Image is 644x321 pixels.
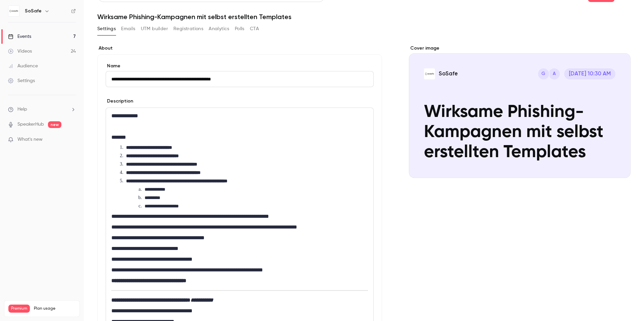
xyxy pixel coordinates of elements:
[68,137,76,143] iframe: Noticeable Trigger
[8,63,38,69] div: Audience
[250,23,259,34] button: CTA
[17,106,27,113] span: Help
[235,23,245,34] button: Polls
[8,33,31,40] div: Events
[409,45,631,178] section: Cover image
[141,23,168,34] button: UTM builder
[97,45,382,52] label: About
[8,48,32,55] div: Videos
[8,106,76,113] li: help-dropdown-opener
[209,23,229,34] button: Analytics
[106,63,374,69] label: Name
[8,305,30,313] span: Premium
[17,136,43,143] span: What's new
[173,23,203,34] button: Registrations
[8,77,35,84] div: Settings
[8,6,19,16] img: SoSafe
[17,121,44,128] a: SpeakerHub
[409,45,631,52] label: Cover image
[97,23,116,34] button: Settings
[25,8,42,14] h6: SoSafe
[97,13,631,21] h1: Wirksame Phishing-Kampagnen mit selbst erstellten Templates
[106,98,133,105] label: Description
[34,306,75,311] span: Plan usage
[121,23,135,34] button: Emails
[48,121,61,128] span: new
